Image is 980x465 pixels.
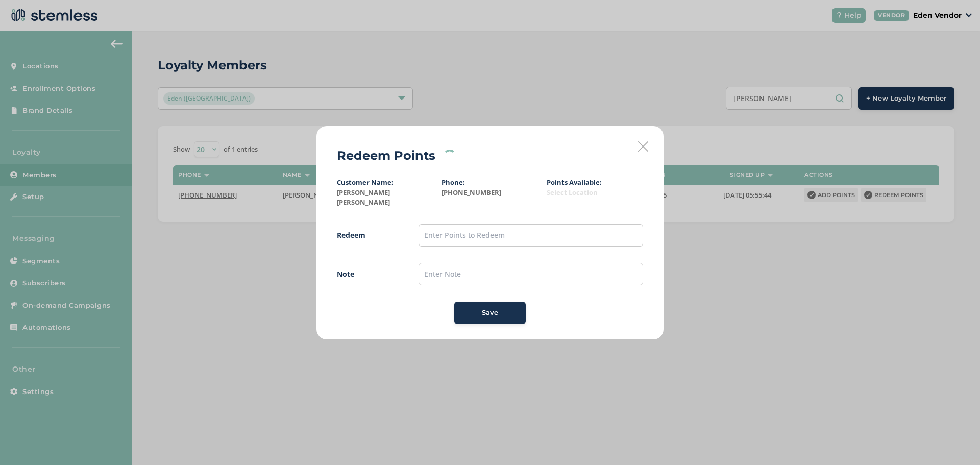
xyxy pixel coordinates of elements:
[337,188,433,208] label: [PERSON_NAME] [PERSON_NAME]
[337,268,398,279] label: Note
[419,224,643,247] input: Enter Points to Redeem
[337,178,394,187] label: Customer Name:
[482,308,498,318] span: Save
[442,178,465,187] label: Phone:
[454,302,526,324] button: Save
[547,188,643,198] label: Select Location
[547,178,602,187] label: Points Available:
[929,416,980,465] iframe: Chat Widget
[419,263,643,285] input: Enter Note
[337,230,398,240] label: Redeem
[337,146,435,165] h2: Redeem Points
[442,188,538,198] label: [PHONE_NUMBER]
